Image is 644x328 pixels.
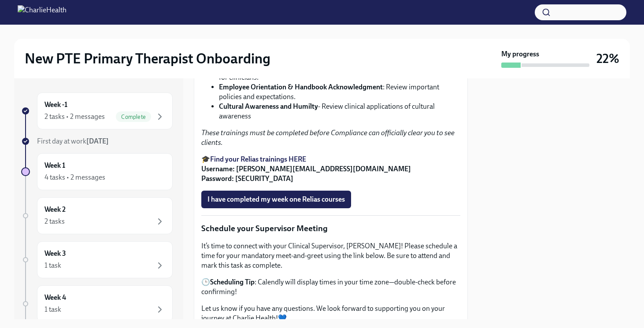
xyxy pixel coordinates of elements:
[210,278,255,286] strong: Scheduling Tip
[501,49,539,59] strong: My progress
[44,217,65,226] div: 2 tasks
[44,305,61,314] div: 1 task
[219,82,460,102] li: : Review important policies and expectations.
[44,249,66,258] h6: Week 3
[21,285,173,322] a: Week 41 task
[21,136,173,146] a: First day at work[DATE]
[219,83,383,91] strong: Employee Orientation & Handbook Acknowledgment
[201,191,351,208] button: I have completed my week one Relias courses
[44,100,67,110] h6: Week -1
[21,92,173,129] a: Week -12 tasks • 2 messagesComplete
[201,165,411,183] strong: Username: [PERSON_NAME][EMAIL_ADDRESS][DOMAIN_NAME] Password: [SECURITY_DATA]
[201,223,460,234] p: Schedule your Supervisor Meeting
[201,129,455,147] em: These trainings must be completed before Compliance can officially clear you to see clients.
[207,195,345,204] span: I have completed my week one Relias courses
[18,5,67,19] img: CharlieHealth
[44,112,105,122] div: 2 tasks • 2 messages
[116,114,151,120] span: Complete
[210,155,306,163] a: Find your Relias trainings HERE
[44,261,61,270] div: 1 task
[86,137,109,145] strong: [DATE]
[596,51,619,66] h3: 22%
[44,173,105,182] div: 4 tasks • 2 messages
[37,137,109,145] span: First day at work
[201,304,460,323] p: Let us know if you have any questions. We look forward to supporting you on your journey at Charl...
[219,102,460,121] li: - Review clinical applications of cultural awareness
[21,197,173,234] a: Week 22 tasks
[201,277,460,297] p: 🕒 : Calendly will display times in your time zone—double-check before confirming!
[201,241,460,270] p: It’s time to connect with your Clinical Supervisor, [PERSON_NAME]! Please schedule a time for you...
[44,161,65,170] h6: Week 1
[21,241,173,278] a: Week 31 task
[25,50,270,67] h2: New PTE Primary Therapist Onboarding
[21,153,173,190] a: Week 14 tasks • 2 messages
[44,205,66,214] h6: Week 2
[219,102,318,111] strong: Cultural Awareness and Humilty
[44,293,66,302] h6: Week 4
[201,155,460,184] p: 🎓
